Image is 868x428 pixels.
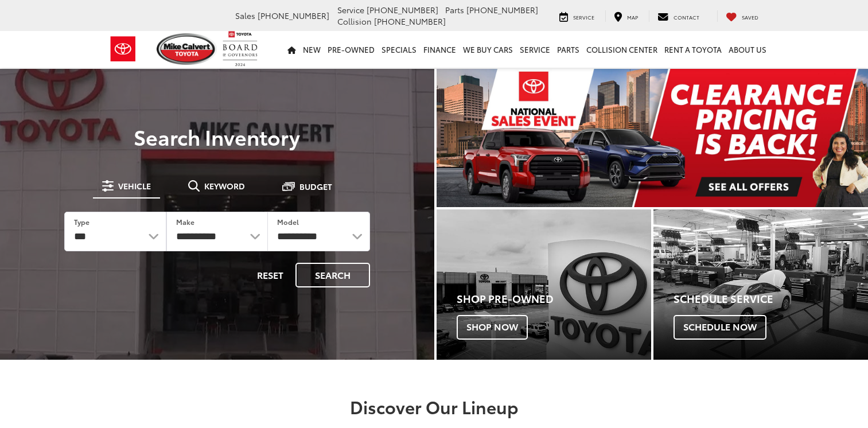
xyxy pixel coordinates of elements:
[299,31,324,68] a: New
[551,10,603,22] a: Service
[102,30,145,68] img: Toyota
[605,10,647,22] a: Map
[299,182,332,190] span: Budget
[277,217,299,227] label: Model
[367,4,438,15] span: [PHONE_NUMBER]
[378,31,420,68] a: Specials
[653,209,868,360] a: Schedule Service Schedule Now
[30,397,839,416] h2: Discover Our Lineup
[725,31,770,68] a: About Us
[649,10,708,22] a: Contact
[674,315,766,339] span: Schedule Now
[74,217,89,227] label: Type
[204,182,245,190] span: Keyword
[247,263,293,287] button: Reset
[573,13,594,21] span: Service
[661,31,725,68] a: Rent a Toyota
[118,182,151,190] span: Vehicle
[374,15,446,27] span: [PHONE_NUMBER]
[554,31,583,68] a: Parts
[457,315,528,339] span: Shop Now
[48,125,386,148] h3: Search Inventory
[445,4,464,15] span: Parts
[583,31,661,68] a: Collision Center
[324,31,378,68] a: Pre-Owned
[460,31,516,68] a: WE BUY CARS
[337,4,364,15] span: Service
[653,209,868,360] div: Toyota
[627,13,638,21] span: Map
[295,263,370,287] button: Search
[717,10,767,22] a: My Saved Vehicles
[516,31,554,68] a: Service
[437,209,651,360] a: Shop Pre-Owned Shop Now
[466,4,538,15] span: [PHONE_NUMBER]
[284,31,299,68] a: Home
[742,13,758,21] span: Saved
[157,33,217,65] img: Mike Calvert Toyota
[235,10,255,21] span: Sales
[176,217,194,227] label: Make
[337,15,372,27] span: Collision
[674,293,868,305] h4: Schedule Service
[457,293,651,305] h4: Shop Pre-Owned
[258,10,329,21] span: [PHONE_NUMBER]
[437,209,651,360] div: Toyota
[420,31,460,68] a: Finance
[674,13,699,21] span: Contact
